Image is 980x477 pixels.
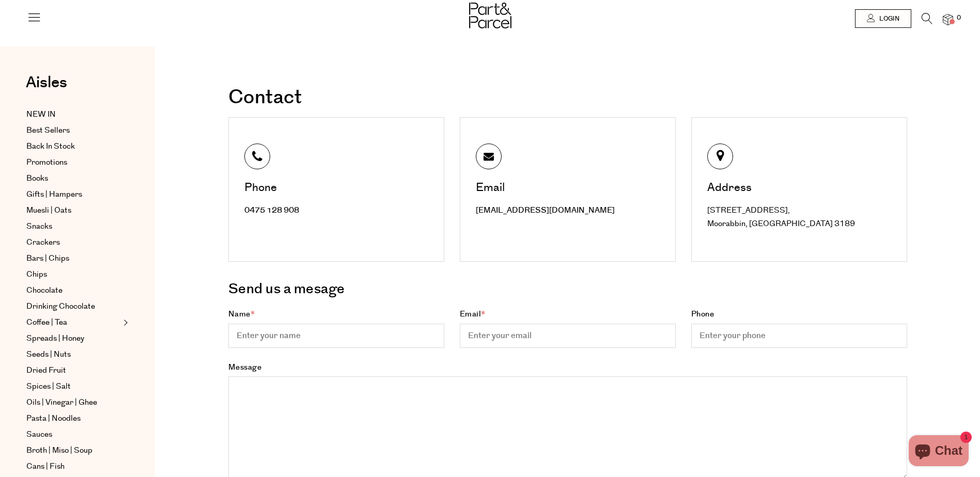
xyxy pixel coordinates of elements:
img: Part&Parcel [469,3,511,28]
a: Sauces [26,428,120,441]
a: Seeds | Nuts [26,348,120,361]
span: Gifts | Hampers [26,188,82,201]
span: Cans | Fish [26,460,65,473]
a: Bars | Chips [26,252,120,265]
a: Dried Fruit [26,364,120,377]
span: Back In Stock [26,140,75,153]
a: Muesli | Oats [26,204,120,217]
a: [EMAIL_ADDRESS][DOMAIN_NAME] [476,205,615,216]
input: Name* [228,324,444,348]
a: 0475 128 908 [244,205,299,216]
a: Best Sellers [26,124,120,137]
span: Best Sellers [26,124,70,137]
input: Phone [691,324,907,348]
a: Crackers [26,236,120,249]
span: Seeds | Nuts [26,348,71,361]
span: Pasta | Noodles [26,412,81,425]
span: Snacks [26,220,52,233]
span: Sauces [26,428,52,441]
a: Chocolate [26,284,120,297]
a: Drinking Chocolate [26,300,120,313]
span: Spreads | Honey [26,332,84,345]
div: Email [476,182,662,194]
span: Broth | Miso | Soup [26,444,92,457]
span: NEW IN [26,108,56,121]
label: Phone [691,309,907,348]
div: Address [707,182,894,194]
a: Snacks [26,220,120,233]
span: Login [877,14,899,23]
a: 0 [943,14,953,25]
span: 0 [954,13,963,23]
h3: Send us a mesage [228,277,907,301]
span: Spices | Salt [26,380,71,393]
a: Login [855,9,911,28]
a: Spices | Salt [26,380,120,393]
a: Chips [26,268,120,281]
a: Cans | Fish [26,460,120,473]
a: Pasta | Noodles [26,412,120,425]
h1: Contact [228,88,907,107]
button: Expand/Collapse Coffee | Tea [121,316,128,329]
label: Name [228,309,444,348]
span: Muesli | Oats [26,204,71,217]
div: Phone [244,182,431,194]
span: Coffee | Tea [26,316,67,329]
a: Coffee | Tea [26,316,120,329]
span: Oils | Vinegar | Ghee [26,396,97,409]
a: Aisles [26,75,67,101]
a: Broth | Miso | Soup [26,444,120,457]
span: Chips [26,268,47,281]
inbox-online-store-chat: Shopify online store chat [906,435,972,469]
div: [STREET_ADDRESS], Moorabbin, [GEOGRAPHIC_DATA] 3189 [707,204,894,230]
span: Dried Fruit [26,364,66,377]
span: Promotions [26,156,67,169]
input: Email* [460,324,676,348]
span: Drinking Chocolate [26,300,95,313]
a: NEW IN [26,108,120,121]
a: Oils | Vinegar | Ghee [26,396,120,409]
a: Promotions [26,156,120,169]
label: Email [460,309,676,348]
span: Crackers [26,236,60,249]
span: Aisles [26,71,67,94]
a: Gifts | Hampers [26,188,120,201]
a: Spreads | Honey [26,332,120,345]
a: Back In Stock [26,140,120,153]
span: Books [26,172,48,185]
span: Bars | Chips [26,252,69,265]
a: Books [26,172,120,185]
span: Chocolate [26,284,63,297]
